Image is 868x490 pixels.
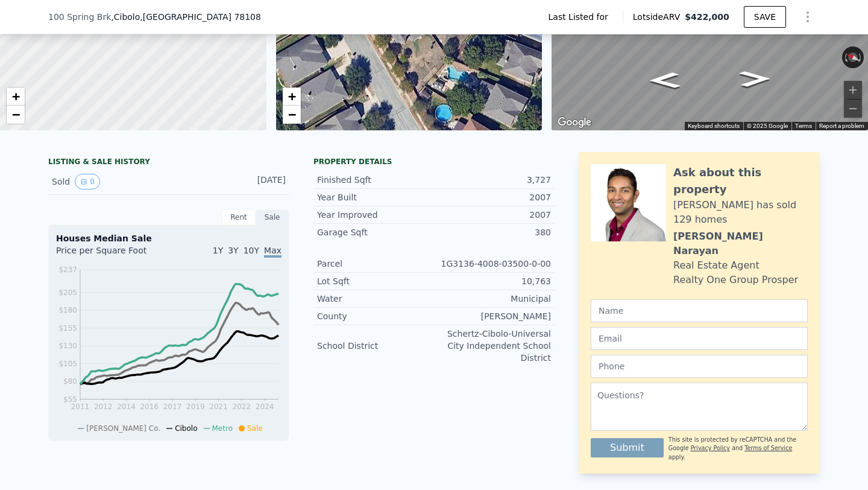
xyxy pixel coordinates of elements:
[283,87,301,106] a: Zoom in
[841,48,865,66] button: Reset the view
[842,46,849,68] button: Rotate counterclockwise
[186,402,205,411] tspan: 2019
[673,258,759,273] div: Real Estate Agent
[86,424,160,433] span: [PERSON_NAME] Co.
[212,424,233,433] span: Metro
[673,229,808,258] div: [PERSON_NAME] Narayan
[140,12,261,22] span: , [GEOGRAPHIC_DATA] 78108
[691,445,730,451] a: Privacy Policy
[63,377,77,386] tspan: $80
[434,226,551,238] div: 380
[858,46,864,68] button: Rotate clockwise
[726,67,784,91] path: Go Southeast, Springtree Gate
[317,275,434,287] div: Lot Sqft
[317,293,434,305] div: Water
[747,122,788,129] span: © 2025 Google
[58,360,77,368] tspan: $105
[111,11,261,23] span: , Cibolo
[256,209,289,225] div: Sale
[288,89,295,104] span: +
[75,174,100,189] button: View historical data
[63,395,77,404] tspan: $55
[48,11,111,23] span: 100 Spring Brk
[317,310,434,322] div: County
[58,266,77,274] tspan: $237
[288,107,295,122] span: −
[688,122,740,130] button: Keyboard shortcuts
[163,402,182,411] tspan: 2017
[58,306,77,314] tspan: $180
[317,191,434,203] div: Year Built
[795,122,812,129] a: Terms
[317,258,434,270] div: Parcel
[56,232,281,244] div: Houses Median Sale
[555,115,594,130] img: Google
[434,293,551,305] div: Municipal
[819,122,864,129] a: Report a problem
[591,327,808,350] input: Email
[844,100,862,118] button: Zoom out
[317,226,434,238] div: Garage Sqft
[228,246,238,255] span: 3Y
[283,106,301,124] a: Zoom out
[12,107,20,122] span: −
[71,402,90,411] tspan: 2011
[7,106,25,124] a: Zoom out
[673,273,798,287] div: Realty One Group Prosper
[247,424,263,433] span: Sale
[117,402,136,411] tspan: 2014
[591,355,808,378] input: Phone
[317,340,434,352] div: School District
[233,402,251,411] tspan: 2022
[175,424,197,433] span: Cibolo
[434,328,551,364] div: Schertz-Cibolo-Universal City Independent School District
[12,89,20,104] span: +
[232,174,286,189] div: [DATE]
[434,275,551,287] div: 10,763
[264,246,281,258] span: Max
[434,191,551,203] div: 2007
[209,402,228,411] tspan: 2021
[844,81,862,99] button: Zoom in
[668,436,808,462] div: This site is protected by reCAPTCHA and the Google and apply.
[317,209,434,221] div: Year Improved
[256,402,274,411] tspan: 2024
[222,209,256,225] div: Rent
[58,342,77,350] tspan: $130
[58,288,77,297] tspan: $205
[744,445,792,451] a: Terms of Service
[313,157,555,167] div: Property details
[633,11,685,23] span: Lotside ARV
[56,244,169,264] div: Price per Square Foot
[434,174,551,186] div: 3,727
[317,174,434,186] div: Finished Sqft
[591,438,664,457] button: Submit
[52,174,159,189] div: Sold
[744,6,786,28] button: SAVE
[434,209,551,221] div: 2007
[434,258,551,270] div: 1G3136-4008-03500-0-00
[685,12,729,22] span: $422,000
[140,402,159,411] tspan: 2016
[94,402,113,411] tspan: 2012
[591,299,808,322] input: Name
[673,198,808,227] div: [PERSON_NAME] has sold 129 homes
[673,164,808,198] div: Ask about this property
[796,5,820,29] button: Show Options
[7,87,25,106] a: Zoom in
[549,11,613,23] span: Last Listed for
[434,310,551,322] div: [PERSON_NAME]
[636,68,694,92] path: Go Northwest, Springtree Gate
[213,246,223,255] span: 1Y
[48,157,289,169] div: LISTING & SALE HISTORY
[58,324,77,332] tspan: $155
[244,246,259,255] span: 10Y
[555,115,594,130] a: Open this area in Google Maps (opens a new window)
